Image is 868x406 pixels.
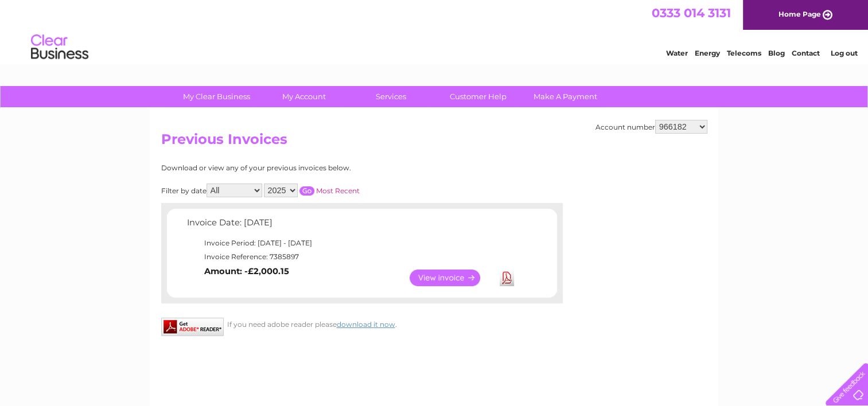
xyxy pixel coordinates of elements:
[184,236,520,250] td: Invoice Period: [DATE] - [DATE]
[500,270,514,286] a: Download
[410,270,494,286] a: View
[695,49,720,57] a: Energy
[30,30,89,65] img: logo.png
[204,266,289,276] b: Amount: -£2,000.15
[652,6,731,20] a: 0333 014 3131
[595,120,707,134] div: Account number
[344,86,438,107] a: Services
[161,164,462,172] div: Download or view any of your previous invoices below.
[792,49,820,57] a: Contact
[169,86,264,107] a: My Clear Business
[161,318,563,329] div: If you need adobe reader please .
[256,86,351,107] a: My Account
[316,186,360,195] a: Most Recent
[727,49,761,57] a: Telecoms
[161,184,462,197] div: Filter by date
[830,49,857,57] a: Log out
[337,320,395,329] a: download it now
[184,250,520,264] td: Invoice Reference: 7385897
[184,215,520,236] td: Invoice Date: [DATE]
[666,49,688,57] a: Water
[161,131,707,153] h2: Previous Invoices
[518,86,613,107] a: Make A Payment
[431,86,526,107] a: Customer Help
[768,49,785,57] a: Blog
[164,6,706,56] div: Clear Business is a trading name of Verastar Limited (registered in [GEOGRAPHIC_DATA] No. 3667643...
